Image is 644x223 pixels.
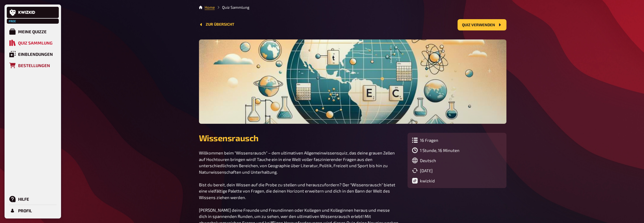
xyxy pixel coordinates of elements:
div: Letztes Update [412,168,502,173]
span: Free [7,19,18,23]
div: Quiz Sammlung [18,40,53,45]
a: Profil [7,205,59,216]
div: Geschätzte Dauer [412,147,502,153]
div: Anzahl der Fragen [412,137,502,143]
a: Einblendungen [7,48,59,60]
a: Zur Übersicht [199,22,234,28]
div: Meine Quizze [18,29,47,34]
li: Home [205,5,215,10]
div: Sprache der Frageninhalte [412,158,502,163]
a: Quiz Sammlung [7,37,59,48]
div: Author [412,178,502,184]
button: Zur Übersicht [199,22,234,27]
div: Profil [18,208,32,213]
div: Bestellungen [18,63,50,68]
li: Quiz Sammlung [215,5,250,10]
button: Quiz verwenden [457,19,506,30]
div: Hilfe [18,196,29,202]
div: Einblendungen [18,52,53,57]
a: Hilfe [7,193,59,205]
h2: Wissensrausch [199,133,398,143]
a: Bestellungen [7,60,59,71]
a: Home [205,5,215,10]
a: Meine Quizze [7,26,59,37]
